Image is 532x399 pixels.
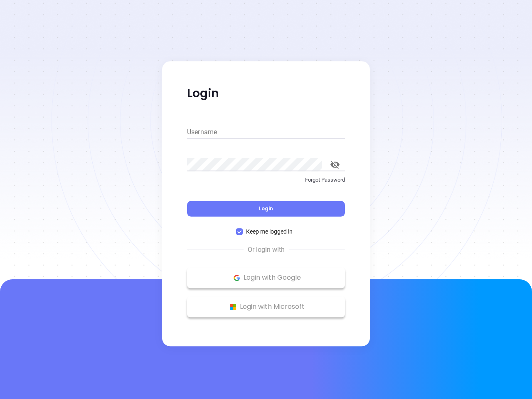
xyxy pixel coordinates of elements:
p: Login with Google [191,271,341,284]
button: Google Logo Login with Google [187,267,345,288]
span: Keep me logged in [243,227,296,236]
a: Forgot Password [187,176,345,191]
button: Microsoft Logo Login with Microsoft [187,296,345,317]
button: toggle password visibility [325,155,345,175]
p: Login with Microsoft [191,300,341,313]
img: Microsoft Logo [228,302,238,312]
p: Login [187,86,345,101]
p: Forgot Password [187,176,345,184]
span: Or login with [244,245,289,255]
button: Login [187,201,345,217]
span: Login [259,205,273,212]
img: Google Logo [232,273,242,283]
